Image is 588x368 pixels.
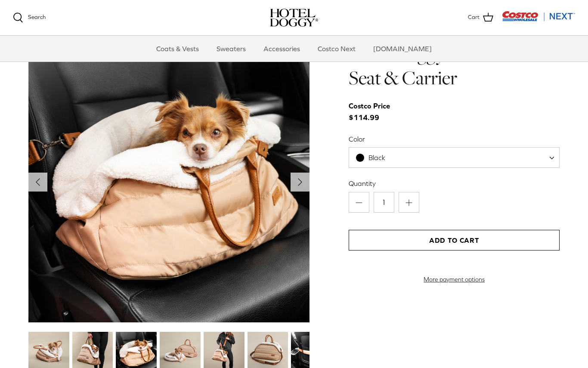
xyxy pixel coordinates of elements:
[349,134,560,144] label: Color
[365,36,439,62] a: [DOMAIN_NAME]
[149,36,207,62] a: Coats & Vests
[291,173,309,192] button: Next
[270,9,318,27] a: hoteldoggy.com hoteldoggycom
[349,100,390,112] div: Costco Price
[349,153,402,162] span: Black
[310,36,363,62] a: Costco Next
[28,41,309,322] img: small dog in a tan dog carrier on a black seat in the car
[349,276,560,283] a: More payment options
[28,14,46,20] span: Search
[209,36,254,62] a: Sweaters
[349,41,560,90] h1: Hotel Doggy Deluxe Car Seat & Carrier
[374,192,394,213] input: Quantity
[256,36,308,62] a: Accessories
[270,9,318,27] img: hoteldoggycom
[349,147,560,168] span: Black
[368,154,385,161] span: Black
[349,230,560,250] button: Add to Cart
[28,173,47,192] button: Previous
[502,11,575,22] img: Costco Next
[468,13,480,22] span: Cart
[349,100,399,124] span: $114.99
[13,12,46,23] a: Search
[502,16,575,23] a: Visit Costco Next
[349,179,560,188] label: Quantity
[468,12,493,23] a: Cart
